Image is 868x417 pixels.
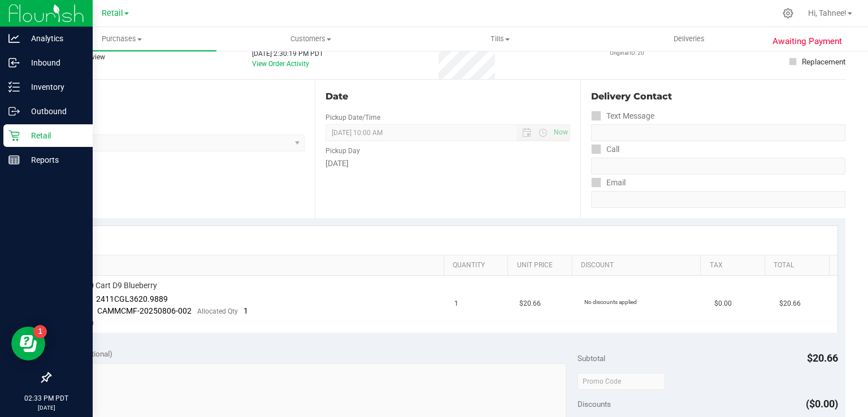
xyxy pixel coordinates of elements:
[806,398,838,410] span: ($0.00)
[325,90,570,103] div: Date
[197,307,238,315] span: Allocated Qty
[33,325,47,338] iframe: Resource center unread badge
[519,298,541,309] span: $20.66
[8,81,20,93] inline-svg: Inventory
[610,49,674,57] p: Original ID: 20
[325,158,570,170] div: [DATE]
[774,261,824,270] a: Total
[454,298,458,309] span: 1
[216,27,406,51] a: Customers
[5,403,88,412] p: [DATE]
[406,34,594,44] span: Tills
[20,56,88,69] p: Inbound
[20,80,88,94] p: Inventory
[8,33,20,44] inline-svg: Analytics
[781,8,795,19] div: Manage settings
[591,141,619,158] label: Call
[517,261,568,270] a: Unit Price
[453,261,504,270] a: Quantity
[591,158,845,175] input: Format: (999) 999-9999
[5,393,88,403] p: 02:33 PM PDT
[591,124,845,141] input: Format: (999) 999-9999
[27,27,216,51] a: Purchases
[591,90,845,103] div: Delivery Contact
[20,153,88,167] p: Reports
[807,352,838,364] span: $20.66
[591,175,626,191] label: Email
[20,32,88,45] p: Analytics
[20,105,88,118] p: Outbound
[244,306,248,315] span: 1
[102,8,123,18] span: Retail
[658,34,720,44] span: Deliveries
[710,261,761,270] a: Tax
[11,327,45,360] iframe: Resource center
[252,49,323,59] div: [DATE] 2:30:19 PM PDT
[20,129,88,142] p: Retail
[252,60,309,68] a: View Order Activity
[772,35,842,48] span: Awaiting Payment
[96,294,168,303] span: 2411CGL3620.9889
[406,27,595,51] a: Tills
[27,34,216,44] span: Purchases
[97,306,192,315] span: CAMMCMF-20250806-002
[591,108,654,124] label: Text Message
[802,56,845,67] div: Replacement
[217,34,405,44] span: Customers
[325,146,360,156] label: Pickup Day
[808,8,847,18] span: Hi, Tahnee!
[578,354,605,363] span: Subtotal
[8,154,20,166] inline-svg: Reports
[779,298,801,309] span: $20.66
[65,280,157,291] span: MM 510 Cart D9 Blueberry
[8,57,20,68] inline-svg: Inbound
[50,90,305,103] div: Location
[578,373,665,390] input: Promo Code
[67,261,439,270] a: SKU
[714,298,732,309] span: $0.00
[584,299,637,305] span: No discounts applied
[8,106,20,117] inline-svg: Outbound
[594,27,784,51] a: Deliveries
[581,261,696,270] a: Discount
[8,130,20,141] inline-svg: Retail
[325,112,380,123] label: Pickup Date/Time
[578,394,611,414] span: Discounts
